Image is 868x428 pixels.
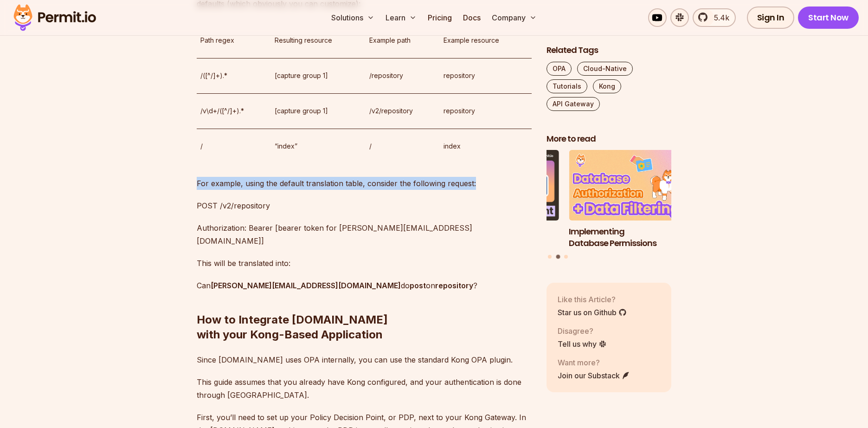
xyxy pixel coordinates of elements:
a: Docs [459,8,484,27]
a: Kong [593,79,621,93]
h3: Authorization with Open Policy Agent (OPA) [434,226,559,249]
button: Go to slide 1 [548,255,552,259]
a: OPA [547,62,572,76]
strong: repository [435,281,473,290]
p: Disagree? [558,325,607,337]
p: /v2/repository [369,105,436,117]
p: / [369,141,436,152]
a: Cloud-Native [577,62,633,76]
p: repository [444,70,528,81]
button: Go to slide 3 [564,255,568,259]
li: 2 of 3 [569,150,694,249]
img: Implementing Database Permissions [569,150,694,221]
p: index [444,141,528,152]
p: [capture group 1] [275,70,362,81]
p: This guide assumes that you already have Kong configured, and your authentication is done through... [197,376,532,402]
a: API Gateway [547,97,600,111]
button: Company [488,8,540,27]
li: 1 of 3 [434,150,559,249]
button: Solutions [328,8,378,27]
p: Example path [369,35,436,46]
strong: [PERSON_NAME][EMAIL_ADDRESS][DOMAIN_NAME] [211,281,401,290]
p: Authorization: Bearer [bearer token for [PERSON_NAME][EMAIL_ADDRESS][DOMAIN_NAME]] [197,221,532,247]
p: /([^/]+).* [200,70,267,81]
p: [capture group 1] [275,105,362,117]
p: Path regex [200,35,267,46]
h3: Implementing Database Permissions [569,226,694,249]
p: /v\d+/([^/]+).* [200,105,267,117]
p: Since [DOMAIN_NAME] uses OPA internally, you can use the standard Kong OPA plugin. [197,353,532,366]
a: Join our Substack [558,370,630,381]
strong: post [410,281,426,290]
a: Sign In [747,6,795,29]
p: Resulting resource [275,35,362,46]
p: Want more? [558,357,630,368]
img: Permit logo [9,2,100,33]
div: Posts [547,150,672,260]
p: Example resource [444,35,528,46]
a: Start Now [798,6,859,29]
p: repository [444,105,528,117]
h2: Related Tags [547,45,672,56]
a: Tutorials [547,79,587,93]
a: Implementing Database PermissionsImplementing Database Permissions [569,150,694,249]
h2: How to Integrate [DOMAIN_NAME] with your Kong-Based Application [197,275,532,342]
a: 5.4k [693,8,736,27]
span: 5.4k [708,12,729,23]
a: Tell us why [558,338,607,350]
p: POST /v2/repository [197,199,532,212]
button: Learn [382,8,420,27]
p: “index” [275,141,362,152]
p: For example, using the default translation table, consider the following request: [197,177,532,190]
a: Star us on Github [558,307,627,318]
h2: More to read [547,133,672,145]
p: / [200,141,267,152]
p: This will be translated into: [197,257,532,270]
p: /repository [369,70,436,81]
p: Like this Article? [558,294,627,305]
button: Go to slide 2 [556,255,560,259]
p: Can do on ? [197,279,532,292]
a: Pricing [424,8,456,27]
